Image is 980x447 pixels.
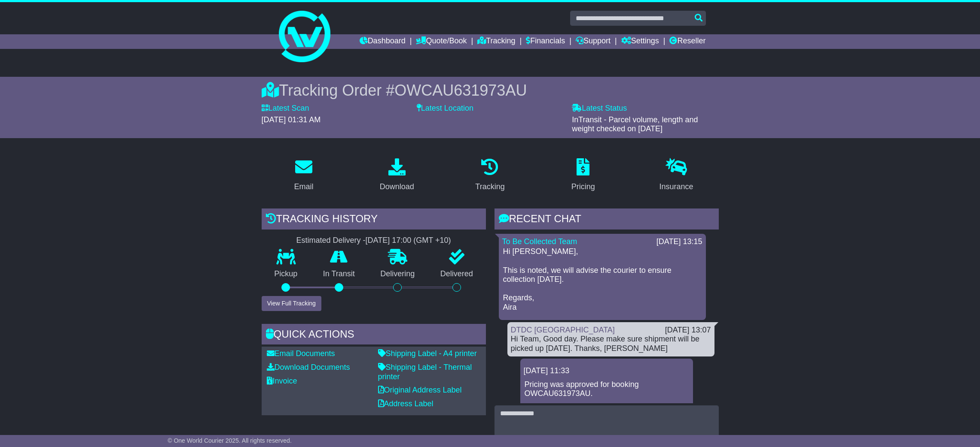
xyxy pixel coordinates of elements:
[502,237,577,246] a: To Be Collected Team
[669,34,705,49] a: Reseller
[475,181,504,193] div: Tracking
[267,349,335,358] a: Email Documents
[503,247,702,312] p: Hi [PERSON_NAME], This is noted, we will advise the courier to ensure collection [DATE]. Regards,...
[511,326,615,334] a: DTDC [GEOGRAPHIC_DATA]
[267,377,297,385] a: Invoice
[572,104,627,113] label: Latest Status
[360,34,406,49] a: Dashboard
[571,181,595,193] div: Pricing
[374,155,420,196] a: Download
[621,34,659,49] a: Settings
[378,363,472,381] a: Shipping Label - Thermal printer
[262,296,321,311] button: View Full Tracking
[262,324,486,347] div: Quick Actions
[262,115,321,124] span: [DATE] 01:31 AM
[525,380,689,399] p: Pricing was approved for booking OWCAU631973AU.
[665,326,711,335] div: [DATE] 13:07
[368,269,428,279] p: Delivering
[525,403,689,412] p: Final price: $69.41.
[526,34,565,49] a: Financials
[417,104,473,113] label: Latest Location
[566,155,601,196] a: Pricing
[427,269,486,279] p: Delivered
[416,34,467,49] a: Quote/Book
[310,269,368,279] p: In Transit
[511,335,711,353] div: Hi Team, Good day. Please make sure shipment will be picked up [DATE]. Thanks, [PERSON_NAME]
[524,366,690,376] div: [DATE] 11:33
[654,155,699,196] a: Insurance
[477,34,515,49] a: Tracking
[495,208,719,232] div: RECENT CHAT
[470,155,510,196] a: Tracking
[366,236,451,245] div: [DATE] 17:00 (GMT +10)
[288,155,319,196] a: Email
[262,81,719,100] div: Tracking Order #
[267,363,350,371] a: Download Documents
[378,399,434,408] a: Address Label
[262,236,486,245] div: Estimated Delivery -
[262,104,309,113] label: Latest Scan
[659,181,693,193] div: Insurance
[656,237,702,247] div: [DATE] 13:15
[394,82,527,99] span: OWCAU631973AU
[262,269,311,279] p: Pickup
[262,208,486,232] div: Tracking history
[572,115,698,133] span: InTransit - Parcel volume, length and weight checked on [DATE]
[576,34,611,49] a: Support
[168,437,292,444] span: © One World Courier 2025. All rights reserved.
[380,181,414,193] div: Download
[378,349,477,358] a: Shipping Label - A4 printer
[378,386,462,394] a: Original Address Label
[294,181,313,193] div: Email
